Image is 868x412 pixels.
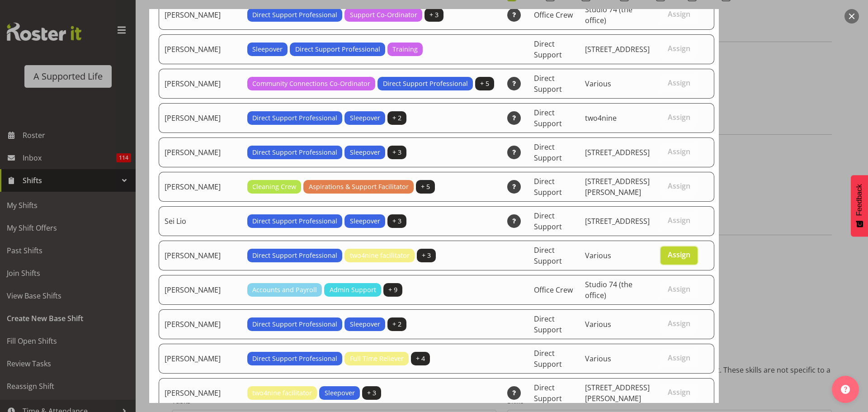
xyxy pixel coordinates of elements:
[330,285,376,295] span: Admin Support
[252,216,337,226] span: Direct Support Professional
[585,319,611,329] span: Various
[534,383,562,403] span: Direct Support
[841,385,850,394] img: help-xxl-2.png
[159,172,242,202] td: [PERSON_NAME]
[534,348,562,369] span: Direct Support
[383,79,468,89] span: Direct Support Professional
[159,344,242,374] td: [PERSON_NAME]
[392,216,401,226] span: + 3
[668,353,690,362] span: Assign
[252,44,283,54] span: Sleepover
[392,44,418,54] span: Training
[252,285,317,295] span: Accounts and Payroll
[534,10,573,20] span: Office Crew
[392,113,401,123] span: + 2
[668,181,690,190] span: Assign
[159,378,242,408] td: [PERSON_NAME]
[585,113,617,123] span: two4nine
[534,285,573,295] span: Office Crew
[668,284,690,294] span: Assign
[429,10,439,20] span: + 3
[159,69,242,99] td: [PERSON_NAME]
[668,44,690,53] span: Assign
[534,314,562,335] span: Direct Support
[159,275,242,305] td: [PERSON_NAME]
[668,216,690,225] span: Assign
[252,354,337,364] span: Direct Support Professional
[585,251,611,260] span: Various
[350,216,380,226] span: Sleepover
[585,383,650,403] span: [STREET_ADDRESS][PERSON_NAME]
[668,250,690,259] span: Assign
[416,354,425,364] span: + 4
[534,108,562,128] span: Direct Support
[534,245,562,266] span: Direct Support
[585,44,650,54] span: [STREET_ADDRESS]
[350,113,380,123] span: Sleepover
[585,279,632,300] span: Studio 74 (the office)
[668,113,690,122] span: Assign
[309,182,409,192] span: Aspirations & Support Facilitator
[585,5,632,25] span: Studio 74 (the office)
[851,175,868,237] button: Feedback - Show survey
[350,319,380,329] span: Sleepover
[480,79,489,89] span: + 5
[585,147,650,157] span: [STREET_ADDRESS]
[295,44,380,54] span: Direct Support Professional
[855,184,863,216] span: Feedback
[252,113,337,123] span: Direct Support Professional
[668,147,690,156] span: Assign
[350,10,417,20] span: Support Co-Ordinator
[668,78,690,87] span: Assign
[668,319,690,328] span: Assign
[585,216,650,226] span: [STREET_ADDRESS]
[159,34,242,64] td: [PERSON_NAME]
[585,354,611,364] span: Various
[159,137,242,167] td: [PERSON_NAME]
[350,147,380,157] span: Sleepover
[534,142,562,163] span: Direct Support
[534,39,562,60] span: Direct Support
[159,309,242,339] td: [PERSON_NAME]
[534,211,562,232] span: Direct Support
[159,241,242,270] td: [PERSON_NAME]
[252,10,337,20] span: Direct Support Professional
[252,182,296,192] span: Cleaning Crew
[422,251,431,260] span: + 3
[392,319,401,329] span: + 2
[350,251,410,260] span: two4nine facilitator
[585,79,611,89] span: Various
[252,388,312,398] span: two4nine facilitator
[325,388,355,398] span: Sleepover
[585,176,650,197] span: [STREET_ADDRESS][PERSON_NAME]
[252,79,370,89] span: Community Connections Co-Ordinator
[668,9,690,19] span: Assign
[159,103,242,133] td: [PERSON_NAME]
[252,147,337,157] span: Direct Support Professional
[252,251,337,260] span: Direct Support Professional
[252,319,337,329] span: Direct Support Professional
[159,206,242,236] td: Sei Lio
[392,147,401,157] span: + 3
[534,73,562,94] span: Direct Support
[350,354,404,364] span: Full Time Reliever
[421,182,430,192] span: + 5
[367,388,376,398] span: + 3
[534,176,562,197] span: Direct Support
[388,285,397,295] span: + 9
[668,388,690,397] span: Assign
